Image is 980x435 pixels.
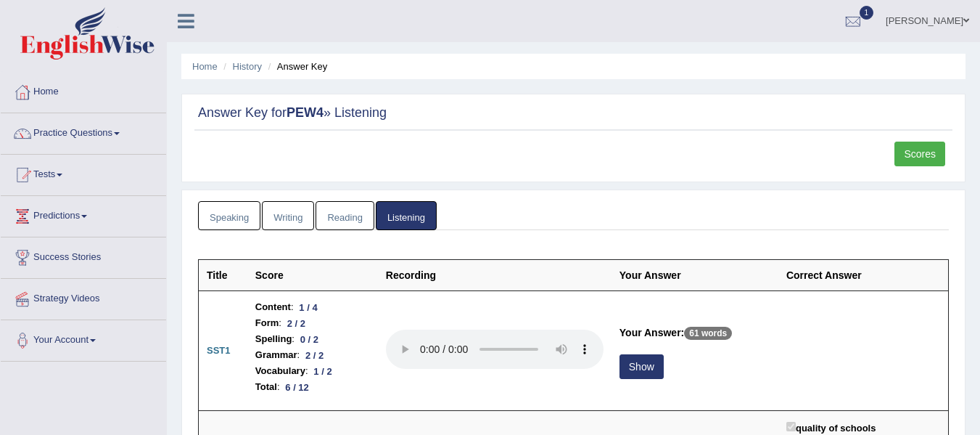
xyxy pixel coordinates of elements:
div: 2 / 2 [300,348,329,363]
th: Recording [378,260,612,291]
div: 1 / 2 [308,364,338,379]
a: Your Account [1,320,166,357]
a: Home [192,61,218,72]
a: Strategy Videos [1,279,166,315]
li: : [255,299,370,315]
a: Tests [1,155,166,191]
a: Home [1,72,166,108]
a: Reading [316,201,374,231]
b: Total [255,379,277,395]
li: : [255,363,370,379]
th: Title [199,260,247,291]
div: 6 / 12 [280,380,315,395]
li: : [255,331,370,347]
h2: Answer Key for » Listening [198,106,949,121]
strong: PEW4 [287,105,324,120]
input: quality of schools [786,422,796,431]
button: Show [619,354,664,379]
b: Vocabulary [255,363,305,379]
b: Form [255,315,279,331]
span: 1 [860,6,874,20]
p: 61 words [684,327,732,340]
div: 1 / 4 [294,300,324,315]
a: Speaking [198,201,260,231]
a: History [233,61,262,72]
b: Grammar [255,347,297,363]
a: Predictions [1,196,166,232]
th: Score [247,260,378,291]
a: Practice Questions [1,113,166,150]
th: Your Answer [612,260,778,291]
b: Content [255,299,291,315]
b: SST1 [207,345,231,356]
a: Listening [376,201,437,231]
li: : [255,379,370,395]
a: Scores [894,142,945,166]
li: : [255,315,370,331]
li: Answer Key [265,60,328,73]
a: Writing [262,201,314,231]
div: 0 / 2 [295,332,324,347]
a: Success Stories [1,237,166,274]
th: Correct Answer [778,260,949,291]
b: Spelling [255,331,292,347]
div: 2 / 2 [281,316,311,331]
b: Your Answer: [619,327,684,338]
li: : [255,347,370,363]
